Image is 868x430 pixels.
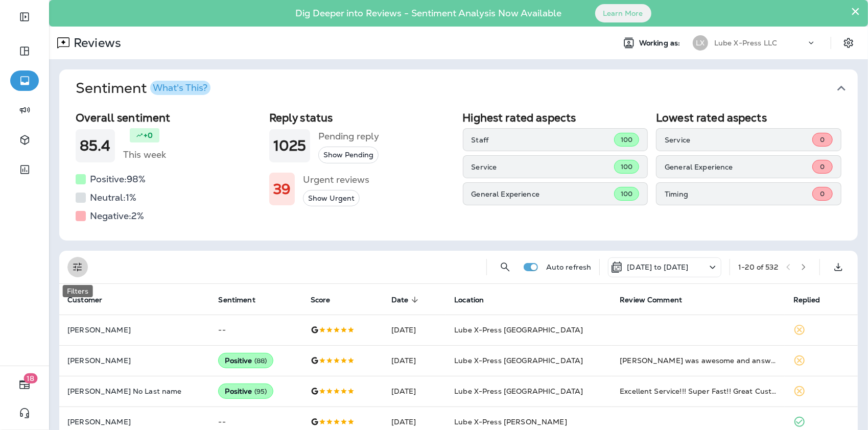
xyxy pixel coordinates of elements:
[67,418,202,426] p: [PERSON_NAME]
[463,111,648,124] h2: Highest rated aspects
[639,39,683,47] span: Working as:
[454,417,567,426] span: Lube X-Press [PERSON_NAME]
[495,257,515,277] button: Search Reviews
[851,3,860,19] button: Close
[218,384,273,399] div: Positive
[383,376,446,407] td: [DATE]
[621,162,632,171] span: 100
[67,296,102,304] span: Customer
[454,356,583,365] span: Lube X-Press [GEOGRAPHIC_DATA]
[76,111,261,124] h2: Overall sentiment
[10,7,39,27] button: Expand Sidebar
[254,356,267,365] span: ( 88 )
[90,171,146,187] h5: Positive: 98 %
[254,387,267,396] span: ( 95 )
[311,295,344,304] span: Score
[839,34,858,52] button: Settings
[454,296,484,304] span: Location
[665,136,812,144] p: Service
[714,39,777,47] p: Lube X-Press LLC
[391,295,422,304] span: Date
[383,315,446,345] td: [DATE]
[738,263,778,271] div: 1 - 20 of 532
[693,35,708,51] div: LX
[454,295,497,304] span: Location
[793,295,833,304] span: Replied
[454,387,583,396] span: Lube X-Press [GEOGRAPHIC_DATA]
[793,296,820,304] span: Replied
[67,257,88,277] button: Filters
[311,296,331,304] span: Score
[67,326,202,334] p: [PERSON_NAME]
[665,190,812,198] p: Timing
[620,355,777,366] div: Carlos was awesome and answered all questions and made sure we had everything we needed.
[80,137,111,154] h1: 85.4
[620,386,777,396] div: Excellent Service!!! Super Fast!! Great Customer Service!!! Thank you Jack Mitchell and staff😊😊😊😊
[454,325,583,335] span: Lube X-Press [GEOGRAPHIC_DATA]
[383,345,446,376] td: [DATE]
[123,147,166,163] h5: This week
[59,107,858,241] div: SentimentWhat's This?
[76,80,210,97] h1: Sentiment
[24,373,38,384] span: 18
[391,296,409,304] span: Date
[67,387,202,395] p: [PERSON_NAME] No Last name
[90,208,144,224] h5: Negative: 2 %
[472,163,614,171] p: Service
[269,111,455,124] h2: Reply status
[90,189,136,206] h5: Neutral: 1 %
[472,136,614,144] p: Staff
[266,12,592,15] p: Dig Deeper into Reviews - Sentiment Analysis Now Available
[273,137,307,154] h1: 1025
[63,285,93,297] div: Filters
[69,35,121,51] p: Reviews
[303,172,369,188] h5: Urgent reviews
[472,190,614,198] p: General Experience
[273,181,291,198] h1: 39
[303,190,360,207] button: Show Urgent
[665,163,812,171] p: General Experience
[10,374,39,395] button: 18
[621,135,632,144] span: 100
[67,295,115,304] span: Customer
[820,189,825,198] span: 0
[318,128,379,145] h5: Pending reply
[620,296,682,304] span: Review Comment
[656,111,841,124] h2: Lowest rated aspects
[218,353,273,368] div: Positive
[620,295,695,304] span: Review Comment
[218,296,255,304] span: Sentiment
[67,356,202,365] p: [PERSON_NAME]
[218,295,268,304] span: Sentiment
[150,81,210,95] button: What's This?
[144,130,153,140] p: +0
[210,315,302,345] td: --
[621,189,632,198] span: 100
[318,147,379,163] button: Show Pending
[153,83,207,92] div: What's This?
[820,162,825,171] span: 0
[627,263,688,271] p: [DATE] to [DATE]
[820,135,825,144] span: 0
[67,69,866,107] button: SentimentWhat's This?
[546,263,592,271] p: Auto refresh
[828,257,849,277] button: Export as CSV
[595,4,651,22] button: Learn More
